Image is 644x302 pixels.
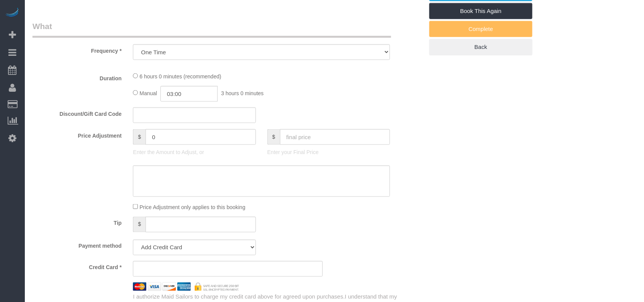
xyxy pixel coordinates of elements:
iframe: Secure payment input frame [139,265,316,272]
span: Manual [139,90,157,96]
p: Enter the Amount to Adjust, or [133,148,256,156]
input: final price [280,129,390,145]
label: Discount/Gift Card Code [27,107,127,118]
span: 3 hours 0 minutes [221,90,264,96]
label: Payment method [27,240,127,250]
span: $ [133,129,146,145]
a: Back [429,39,532,55]
label: Price Adjustment [27,129,127,140]
label: Duration [27,72,127,82]
label: Frequency * [27,44,127,55]
label: Tip [27,217,127,227]
legend: What [32,21,391,38]
span: 6 hours 0 minutes (recommended) [139,73,221,80]
img: Automaid Logo [5,8,20,18]
label: Credit Card * [27,261,127,271]
span: $ [267,129,280,145]
span: Price Adjustment only applies to this booking [139,204,245,210]
span: $ [133,217,146,232]
a: Book This Again [429,3,532,19]
img: credit cards [127,283,244,291]
p: Enter your Final Price [267,148,390,156]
